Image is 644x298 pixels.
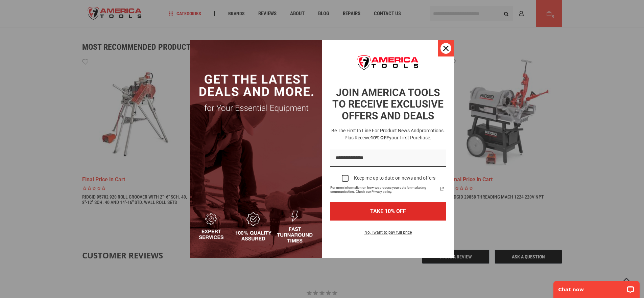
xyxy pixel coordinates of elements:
[354,175,435,181] div: Keep me up to date on news and offers
[549,277,644,298] iframe: LiveChat chat widget
[371,135,389,140] strong: 10% OFF
[330,202,446,221] button: TAKE 10% OFF
[332,87,444,122] strong: JOIN AMERICA TOOLS TO RECEIVE EXCLUSIVE OFFERS AND DEALS
[438,185,446,193] svg: link icon
[330,186,438,194] span: For more information on how we process your data for marketing communication. Check our Privacy p...
[438,185,446,193] a: Read our Privacy Policy
[443,46,449,51] svg: close icon
[329,127,447,141] h3: Be the first in line for product news and
[330,150,446,167] input: Email field
[438,40,454,56] button: Close
[359,229,417,240] button: No, I want to pay full price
